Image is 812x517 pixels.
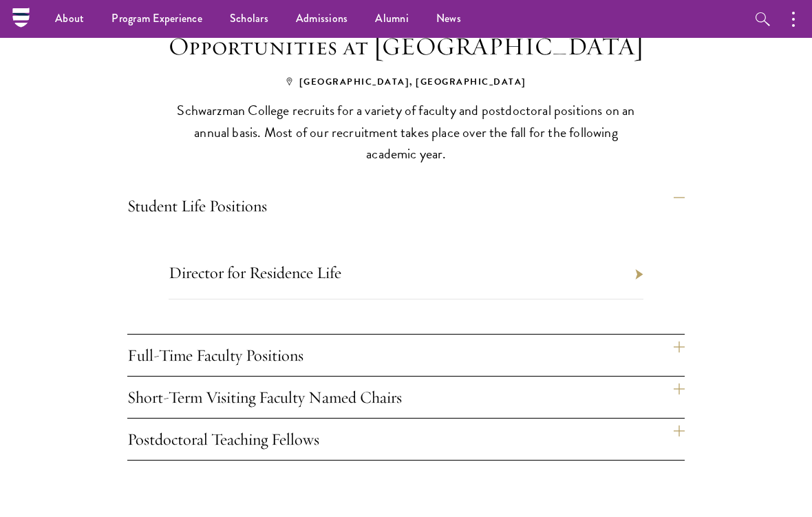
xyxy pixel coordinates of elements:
h4: Student Life Positions [127,185,685,226]
h3: Opportunities at [GEOGRAPHIC_DATA] [151,28,661,64]
h4: Postdoctoral Teaching Fellows [127,419,685,460]
p: Schwarzman College recruits for a variety of faculty and postdoctoral positions on an annual basi... [169,100,643,165]
a: Director for Residence Life [169,262,341,283]
h4: Full-Time Faculty Positions [127,335,685,376]
span: [GEOGRAPHIC_DATA], [GEOGRAPHIC_DATA] [286,75,526,89]
h4: Short-Term Visiting Faculty Named Chairs [127,377,685,418]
